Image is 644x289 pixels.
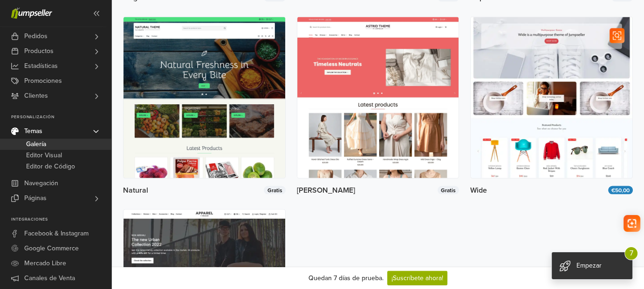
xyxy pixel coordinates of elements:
[24,241,79,256] span: Google Commerce
[24,88,48,103] span: Clientes
[24,74,62,88] span: Promociones
[11,217,111,222] p: Integraciones
[297,187,355,194] span: [PERSON_NAME]
[24,226,89,241] span: Facebook & Instagram
[387,271,447,285] a: ¡Suscríbete ahora!
[24,59,58,74] span: Estadísticas
[24,124,42,139] span: Temas
[123,17,285,179] img: Ver más detalles del tema Natural.
[308,273,384,283] div: Quedan 7 días de prueba.
[624,247,638,260] span: 7
[264,186,285,195] span: Gratis
[438,186,459,195] span: Gratis
[123,187,148,194] span: Natural
[297,17,459,179] img: Ver más detalles del tema Astrid.
[26,139,46,150] span: Galería
[26,161,75,172] span: Editor de Código
[24,29,48,44] span: Pedidos
[470,187,487,194] span: Wide
[552,252,632,279] div: Empezar 7
[24,271,75,286] span: Canales de Venta
[24,44,54,59] span: Productos
[24,176,58,191] span: Navegación
[471,17,632,179] img: Ver más detalles del tema Wide.
[24,191,47,206] span: Páginas
[576,262,602,269] span: Empezar
[608,186,633,195] span: €50,00
[24,256,66,271] span: Mercado Libre
[11,114,111,120] p: Personalización
[26,150,62,161] span: Editor Visual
